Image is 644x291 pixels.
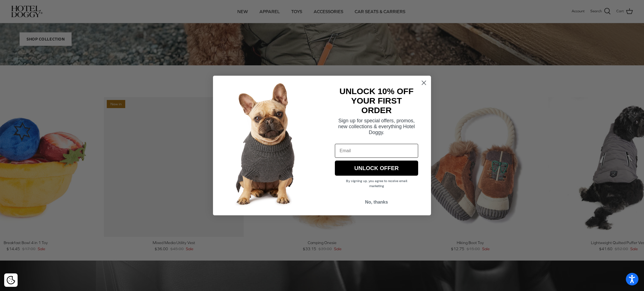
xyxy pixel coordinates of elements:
button: Close dialog [419,78,429,88]
img: 7cf315d2-500c-4d0a-a8b4-098d5756016d.jpeg [213,76,322,215]
button: No, thanks [335,197,418,207]
span: Sign up for special offers, promos, new collections & everything Hotel Doggy. [338,118,415,135]
button: UNLOCK OFFER [335,161,418,176]
strong: UNLOCK 10% OFF YOUR FIRST ORDER [339,87,413,115]
div: Cookie policy [4,273,18,287]
input: Email [335,144,418,158]
img: Cookie policy [7,276,15,284]
span: By signing up, you agree to receive email marketing [346,178,407,189]
button: Cookie policy [6,275,16,285]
